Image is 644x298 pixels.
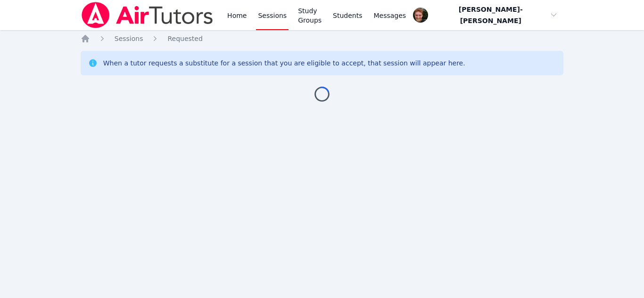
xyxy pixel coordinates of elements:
[167,34,202,43] a: Requested
[103,58,465,68] div: When a tutor requests a substitute for a session that you are eligible to accept, that session wi...
[167,35,202,42] span: Requested
[81,34,564,43] nav: Breadcrumb
[374,11,406,20] span: Messages
[81,2,214,28] img: Air Tutors
[115,34,143,43] a: Sessions
[115,35,143,42] span: Sessions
